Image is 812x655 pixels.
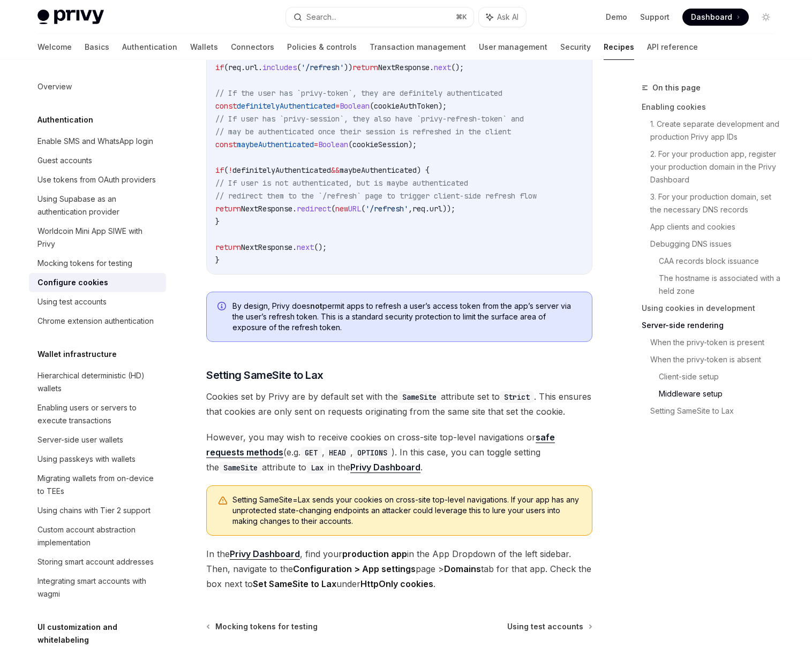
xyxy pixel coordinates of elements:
[350,462,420,473] a: Privy Dashboard
[215,621,318,632] span: Mocking tokens for testing
[412,204,425,214] span: req
[37,173,156,186] div: Use tokens from OAuth providers
[215,88,502,98] span: // If the user has `privy-token`, they are definitely authenticated
[417,165,430,175] span: ) {
[682,9,749,26] a: Dashboard
[361,204,365,214] span: (
[650,218,783,235] a: App clients and cookies
[650,235,783,253] a: Debugging DNS issues
[286,7,473,27] button: Search...⌘K
[232,301,581,333] span: By design, Privy does permit apps to refresh a user’s access token from the app’s server via the ...
[37,80,72,93] div: Overview
[314,242,327,252] span: ();
[37,472,160,498] div: Migrating wallets from on-device to TEEs
[335,204,348,214] span: new
[37,113,93,126] h5: Authentication
[122,34,177,60] a: Authentication
[340,101,370,111] span: Boolean
[650,116,783,146] a: 1. Create separate development and production Privy app IDs
[215,101,237,111] span: const
[29,273,166,292] a: Configure cookies
[331,165,340,175] span: &&
[650,351,783,368] a: When the privy-token is absent
[232,165,331,175] span: definitelyAuthenticated
[37,453,136,466] div: Using passkeys with wallets
[37,555,154,568] div: Storing smart account addresses
[224,63,228,72] span: (
[287,34,357,60] a: Policies & controls
[37,295,107,308] div: Using test accounts
[352,140,408,149] span: cookieSession
[29,501,166,520] a: Using chains with Tier 2 support
[217,302,228,313] svg: Info
[29,132,166,151] a: Enable SMS and WhatsApp login
[253,578,336,589] strong: Set SameSite to Lax
[37,433,123,446] div: Server-side user wallets
[215,165,224,175] span: if
[297,242,314,252] span: next
[37,369,160,395] div: Hierarchical deterministic (HD) wallets
[37,575,160,600] div: Integrating smart accounts with wagmi
[215,204,241,214] span: return
[370,34,466,60] a: Transaction management
[430,204,442,214] span: url
[206,389,592,419] span: Cookies set by Privy are by default set with the attribute set to . This ensures that cookies are...
[500,391,534,403] code: Strict
[215,242,241,252] span: return
[37,348,117,361] h5: Wallet infrastructure
[232,494,581,527] span: Setting SameSite=Lax sends your cookies on cross-site top-level navigations. If your app has any ...
[757,9,775,26] button: Toggle dark mode
[374,101,438,111] span: cookieAuthToken
[398,391,441,403] code: SameSite
[348,204,361,214] span: URL
[224,165,228,175] span: (
[408,204,412,214] span: ,
[29,430,166,450] a: Server-side user wallets
[37,504,151,517] div: Using chains with Tier 2 support
[350,462,420,473] strong: Privy Dashboard
[29,572,166,604] a: Integrating smart accounts with wagmi
[29,292,166,311] a: Using test accounts
[37,523,160,549] div: Custom account abstraction implementation
[37,257,132,270] div: Mocking tokens for testing
[342,549,407,559] strong: production app
[647,34,698,60] a: API reference
[29,520,166,552] a: Custom account abstraction implementation
[29,77,166,96] a: Overview
[29,311,166,331] a: Chrome extension authentication
[215,114,524,124] span: // If user has `privy-session`, they also have `privy-refresh-token` and
[442,204,455,214] span: ));
[650,188,783,218] a: 3. For your production domain, set the necessary DNS records
[37,135,153,148] div: Enable SMS and WhatsApp login
[300,447,322,459] code: GET
[642,98,783,116] a: Enabling cookies
[231,34,274,60] a: Connectors
[29,398,166,430] a: Enabling users or servers to execute transactions
[29,552,166,572] a: Storing smart account addresses
[507,621,591,632] a: Using test accounts
[85,34,109,60] a: Basics
[659,270,783,300] a: The hostname is associated with a held zone
[29,366,166,398] a: Hierarchical deterministic (HD) wallets
[29,469,166,501] a: Migrating wallets from on-device to TEEs
[29,170,166,189] a: Use tokens from OAuth providers
[650,402,783,420] a: Setting SameSite to Lax
[652,81,701,94] span: On this page
[650,146,783,188] a: 2. For your production app, register your production domain in the Privy Dashboard
[207,621,318,632] a: Mocking tokens for testing
[215,63,224,72] span: if
[37,315,154,327] div: Chrome extension authentication
[360,578,433,589] strong: HttpOnly cookies
[301,63,344,72] span: '/refresh'
[425,204,430,214] span: .
[29,189,166,222] a: Using Supabase as an authentication provider
[306,11,336,24] div: Search...
[292,242,297,252] span: .
[37,193,160,218] div: Using Supabase as an authentication provider
[659,385,783,402] a: Middleware setup
[230,549,300,560] a: Privy Dashboard
[215,140,237,149] span: const
[292,204,297,214] span: .
[37,401,160,427] div: Enabling users or servers to execute transactions
[217,496,228,506] svg: Warning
